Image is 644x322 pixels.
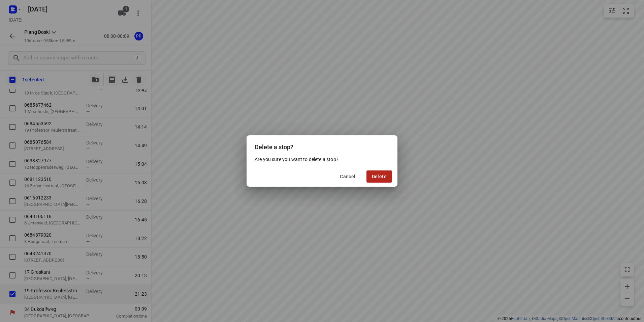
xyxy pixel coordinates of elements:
[334,170,361,183] button: Cancel
[340,174,355,179] span: Cancel
[247,135,397,156] div: Delete a stop?
[372,174,387,179] span: Delete
[255,156,389,163] p: Are you sure you want to delete a stop?
[366,170,392,183] button: Delete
